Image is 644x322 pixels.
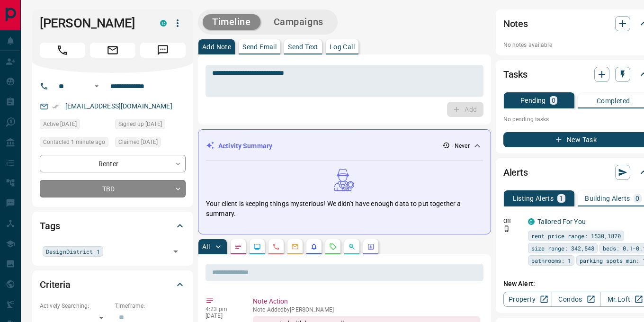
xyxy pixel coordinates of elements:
a: [EMAIL_ADDRESS][DOMAIN_NAME] [65,102,172,110]
p: Building Alerts [585,195,630,202]
svg: Emails [291,243,299,250]
p: Listing Alerts [513,195,554,202]
span: Call [40,43,85,58]
svg: Calls [272,243,280,250]
p: [DATE] [206,313,239,319]
span: Active [DATE] [43,119,77,129]
svg: Push Notification Only [503,225,510,232]
a: Tailored For You [537,218,586,225]
button: Campaigns [264,14,333,30]
div: condos.ca [528,218,535,225]
a: Property [503,292,552,307]
p: Note Added by [PERSON_NAME] [253,306,480,313]
p: Completed [597,98,630,104]
svg: Lead Browsing Activity [253,243,261,250]
svg: Agent Actions [367,243,375,250]
a: Condos [552,292,600,307]
p: 4:23 pm [206,306,239,313]
div: Renter [40,155,186,172]
p: Activity Summary [218,141,272,151]
p: Add Note [202,44,231,50]
span: Claimed [DATE] [118,137,158,147]
button: Timeline [203,14,260,30]
svg: Listing Alerts [310,243,318,250]
p: Actively Searching: [40,302,110,310]
p: Send Email [242,44,277,50]
div: Criteria [40,273,186,296]
span: Message [140,43,186,58]
button: Open [91,80,102,92]
div: Activity Summary- Never [206,137,483,155]
p: Your client is keeping things mysterious! We didn't have enough data to put together a summary. [206,199,483,219]
svg: Email Verified [52,103,59,110]
span: Contacted 1 minute ago [43,137,105,147]
p: All [202,243,210,250]
p: Pending [520,97,546,104]
h2: Criteria [40,277,71,292]
p: - Never [452,142,470,150]
h1: [PERSON_NAME] [40,16,146,31]
svg: Opportunities [348,243,356,250]
span: bathrooms: 1 [531,256,571,265]
h2: Tags [40,218,60,233]
div: Sat Jun 25 2022 [115,119,186,132]
div: Tue Sep 16 2025 [40,137,110,150]
p: Timeframe: [115,302,186,310]
span: Signed up [DATE] [118,119,162,129]
div: Tags [40,215,186,237]
p: Off [503,217,522,225]
div: Tue Dec 19 2023 [40,119,110,132]
span: DesignDistrict_1 [46,247,100,256]
p: Note Action [253,296,480,306]
svg: Requests [329,243,337,250]
div: TBD [40,180,186,197]
h2: Notes [503,16,528,31]
div: Sat Jun 25 2022 [115,137,186,150]
h2: Alerts [503,165,528,180]
button: Open [169,245,182,258]
span: Email [90,43,135,58]
h2: Tasks [503,67,528,82]
svg: Notes [234,243,242,250]
p: 0 [552,97,555,104]
p: Log Call [330,44,355,50]
span: rent price range: 1530,1870 [531,231,621,241]
p: 0 [635,195,639,202]
div: condos.ca [160,20,167,27]
span: size range: 342,548 [531,243,594,253]
p: 1 [559,195,563,202]
p: Send Text [288,44,318,50]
